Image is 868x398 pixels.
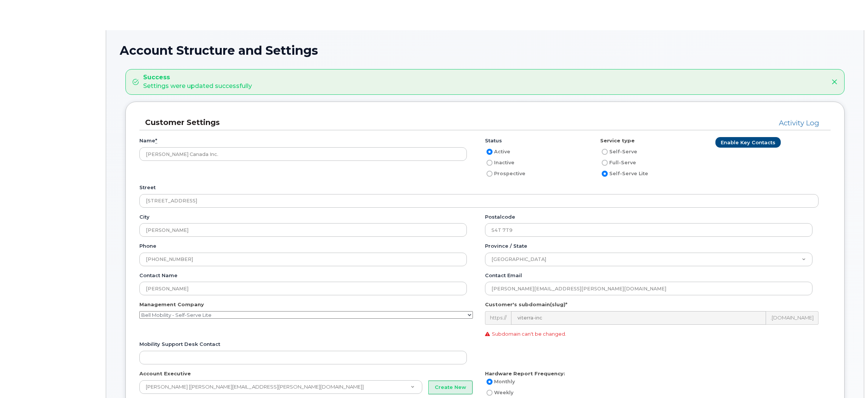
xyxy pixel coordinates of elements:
[485,330,825,338] p: Subdomain can't be changed.
[146,384,364,390] span: [PERSON_NAME] [[PERSON_NAME][EMAIL_ADDRESS][PERSON_NAME][DOMAIN_NAME]]
[139,242,156,250] label: Phone
[600,147,637,156] label: Self-Serve
[143,73,252,82] strong: Success
[485,169,525,178] label: Prospective
[155,137,157,143] abbr: required
[485,388,513,397] label: Weekly
[139,341,220,348] label: Mobility Support Desk Contact
[487,171,493,177] input: Prospective
[485,213,515,221] label: Postalcode
[139,272,178,279] label: Contact name
[139,137,157,144] label: Name
[485,377,515,386] label: Monthly
[779,119,819,127] a: Activity Log
[600,137,635,144] label: Service type
[485,370,565,376] strong: Hardware Report Frequency:
[485,272,522,279] label: Contact email
[715,137,781,148] a: Enable Key Contacts
[487,379,493,385] input: Monthly
[487,160,493,166] input: Inactive
[485,158,514,167] label: Inactive
[145,117,534,128] h3: Customer Settings
[139,370,191,377] label: Account Executive
[139,301,204,308] label: Management Company
[139,184,156,191] label: Street
[766,311,819,325] div: .[DOMAIN_NAME]
[428,381,473,395] button: Create New
[485,137,502,144] label: Status
[600,158,636,167] label: Full-Serve
[485,242,527,250] label: Province / State
[139,380,422,394] a: [PERSON_NAME] [[PERSON_NAME][EMAIL_ADDRESS][PERSON_NAME][DOMAIN_NAME]]
[485,311,511,325] div: https://
[600,169,648,178] label: Self-Serve Lite
[485,301,567,308] label: Customer's subdomain(slug)*
[487,149,493,155] input: Active
[602,160,608,166] input: Full-Serve
[120,44,850,57] h1: Account Structure and Settings
[602,171,608,177] input: Self-Serve Lite
[485,147,510,156] label: Active
[487,390,493,396] input: Weekly
[139,213,150,221] label: City
[143,73,252,91] div: Settings were updated successfully
[602,149,608,155] input: Self-Serve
